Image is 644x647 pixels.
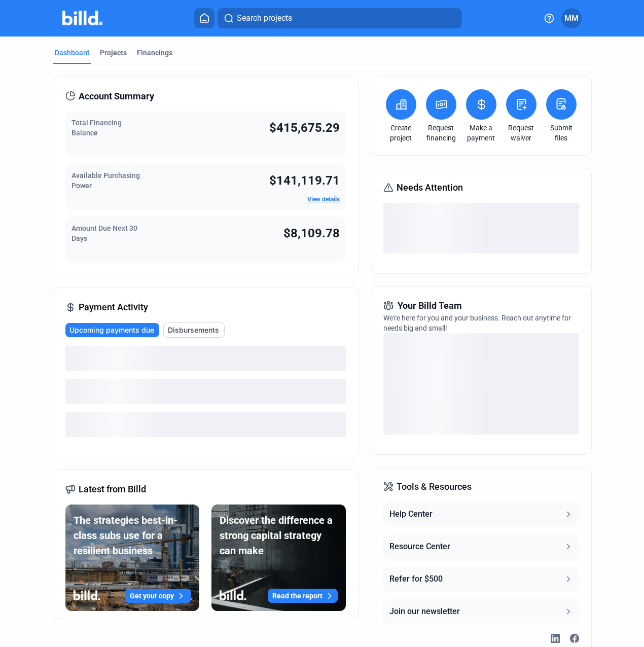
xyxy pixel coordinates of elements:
[389,508,433,520] div: Help Center
[137,48,172,58] div: Financings
[423,123,459,143] a: Request financing
[504,123,539,143] a: Request waiver
[383,203,579,254] div: loading
[69,325,154,335] span: Upcoming payments due
[74,513,192,558] div: The strategies best-in-class subs use for a resilient business
[100,48,127,58] div: Projects
[389,541,450,553] div: Resource Center
[71,119,122,137] span: Total Financing Balance
[397,181,463,195] span: Needs Attention
[397,480,472,494] span: Tools & Resources
[389,573,443,585] div: Refer for $500
[307,196,340,203] a: View details
[62,11,102,25] img: Billd Company Logo
[389,605,460,618] div: Join our newsletter
[65,379,346,404] div: loading
[463,123,499,143] a: Make a payment
[383,314,571,332] span: We're here for you and your business. Reach out anytime for needs big and small!
[79,89,154,103] span: Account Summary
[237,12,292,24] span: Search projects
[269,121,340,135] span: $415,675.29
[65,412,346,437] div: loading
[125,589,191,603] button: Get your copy
[65,346,346,371] div: loading
[564,12,579,24] span: MM
[268,589,338,603] button: Read the report
[71,171,140,190] span: Available Purchasing Power
[383,333,579,435] div: loading
[55,48,90,58] div: Dashboard
[544,123,579,143] a: Submit files
[269,173,340,188] span: $141,119.71
[168,325,219,335] span: Disbursements
[79,300,148,314] span: Payment Activity
[220,513,338,558] div: Discover the difference a strong capital strategy can make
[383,123,419,143] a: Create project
[283,226,340,240] span: $8,109.78
[71,224,137,242] span: Amount Due Next 30 Days
[398,299,462,313] span: Your Billd Team
[79,482,146,496] span: Latest from Billd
